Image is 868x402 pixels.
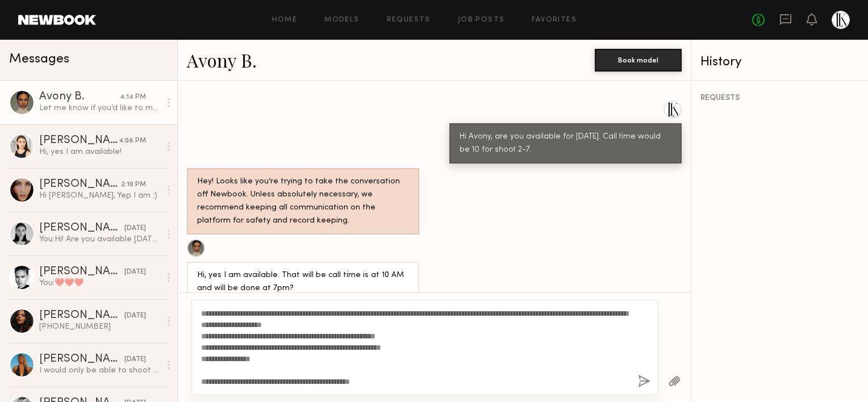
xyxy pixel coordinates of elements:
div: Avony B. [39,91,120,103]
div: [PERSON_NAME] [PERSON_NAME] [39,179,121,190]
div: Hey! Looks like you’re trying to take the conversation off Newbook. Unless absolutely necessary, ... [197,175,409,228]
div: I would only be able to shoot the 13th [39,365,160,376]
div: Hi, yes I am available! [39,146,160,157]
div: Hi [PERSON_NAME], Yep I am :) [39,190,160,201]
a: Requests [387,16,431,24]
div: [DATE] [124,354,146,365]
div: [PERSON_NAME] [39,354,124,365]
a: Book model [595,55,682,64]
div: [PERSON_NAME] [39,310,124,321]
a: Favorites [532,16,577,24]
a: Avony B. [187,48,257,72]
div: History [700,56,859,69]
div: Hi, yes I am available. That will be call time is at 10 AM and will be done at 7pm? [197,269,409,295]
div: [PERSON_NAME] [39,135,119,146]
div: Hi Avony, are you available for [DATE]. Call time would be 10 for shoot 2-7. [460,131,671,157]
a: Home [272,16,298,24]
div: [PERSON_NAME] [39,266,124,278]
div: 4:14 PM [120,92,146,103]
button: Book model [595,49,682,72]
a: Models [324,16,359,24]
div: [DATE] [124,223,146,234]
div: You: ❤️❤️❤️ [39,278,160,288]
div: [DATE] [124,311,146,321]
div: Let me know if you’d like to move forward so I can book that day out ☺️ thank you [39,103,160,114]
div: 4:08 PM [119,136,146,146]
a: Job Posts [458,16,505,24]
span: Messages [9,53,69,66]
div: [PHONE_NUMBER] [39,321,160,332]
div: [PERSON_NAME] [39,223,124,234]
div: 2:10 PM [121,179,146,190]
div: REQUESTS [700,94,859,102]
div: [DATE] [124,267,146,278]
div: You: Hi! Are you available [DATE]? The 24th? [39,234,160,245]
